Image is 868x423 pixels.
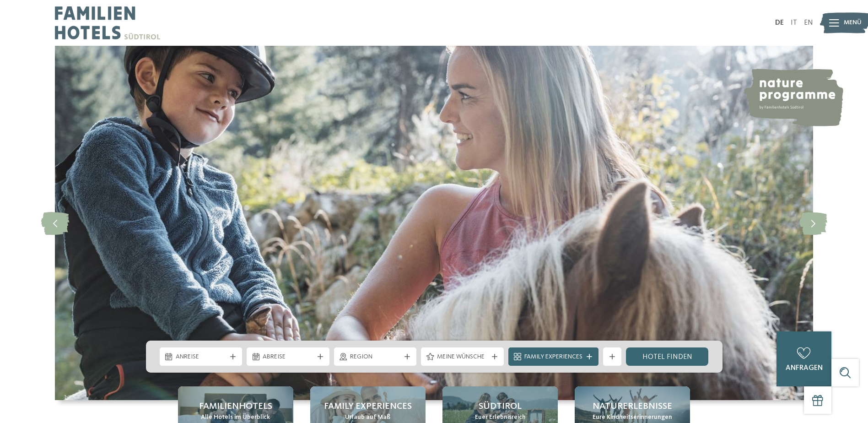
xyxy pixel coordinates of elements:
span: Naturerlebnisse [593,400,672,413]
span: Region [350,352,401,362]
span: Urlaub auf Maß [345,413,390,422]
a: Hotel finden [626,347,709,366]
span: Südtirol [479,400,522,413]
span: Family Experiences [524,352,582,362]
span: Alle Hotels im Überblick [201,413,270,422]
span: Euer Erlebnisreich [475,413,526,422]
span: Menü [844,18,862,27]
a: DE [775,19,784,27]
span: Familienhotels [199,400,272,413]
span: Anreise [176,352,226,362]
a: EN [804,19,813,27]
span: Family Experiences [324,400,412,413]
img: nature programme by Familienhotels Südtirol [743,69,843,126]
span: Abreise [263,352,313,362]
a: anfragen [776,331,831,386]
span: anfragen [786,364,823,372]
a: IT [791,19,797,27]
span: Eure Kindheitserinnerungen [593,413,672,422]
span: Meine Wünsche [437,352,488,362]
img: Familienhotels Südtirol: The happy family places [55,46,813,400]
